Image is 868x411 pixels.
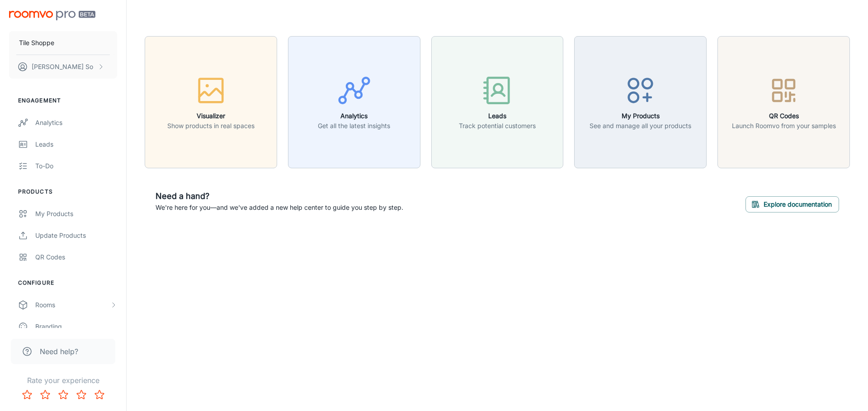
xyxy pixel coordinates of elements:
p: Tile Shoppe [19,38,54,48]
a: LeadsTrack potential customers [431,97,564,106]
button: QR CodesLaunch Roomvo from your samples [717,36,850,168]
p: See and manage all your products [590,121,691,131]
button: [PERSON_NAME] So [9,55,117,79]
h6: My Products [590,111,691,121]
p: Launch Roomvo from your samples [732,121,836,131]
h6: Visualizer [167,111,255,121]
div: My Products [35,209,117,219]
div: To-do [35,161,117,171]
img: Roomvo PRO Beta [9,11,95,20]
a: AnalyticsGet all the latest insights [288,97,420,106]
button: LeadsTrack potential customers [431,36,564,168]
a: Explore documentation [745,199,839,208]
p: Get all the latest insights [318,121,390,131]
button: AnalyticsGet all the latest insights [288,36,420,168]
p: We're here for you—and we've added a new help center to guide you step by step. [156,203,403,212]
button: Explore documentation [745,196,839,212]
button: Tile Shoppe [9,31,117,55]
p: Show products in real spaces [167,121,255,131]
h6: Leads [459,111,536,121]
button: VisualizerShow products in real spaces [145,36,277,168]
h6: Need a hand? [156,190,403,203]
div: Analytics [35,118,117,128]
a: My ProductsSee and manage all your products [574,97,707,106]
div: Leads [35,139,117,149]
button: My ProductsSee and manage all your products [574,36,707,168]
p: [PERSON_NAME] So [32,62,93,72]
div: Update Products [35,231,117,240]
p: Track potential customers [459,121,536,131]
h6: QR Codes [732,111,836,121]
div: QR Codes [35,252,117,262]
h6: Analytics [318,111,390,121]
a: QR CodesLaunch Roomvo from your samples [717,97,850,106]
